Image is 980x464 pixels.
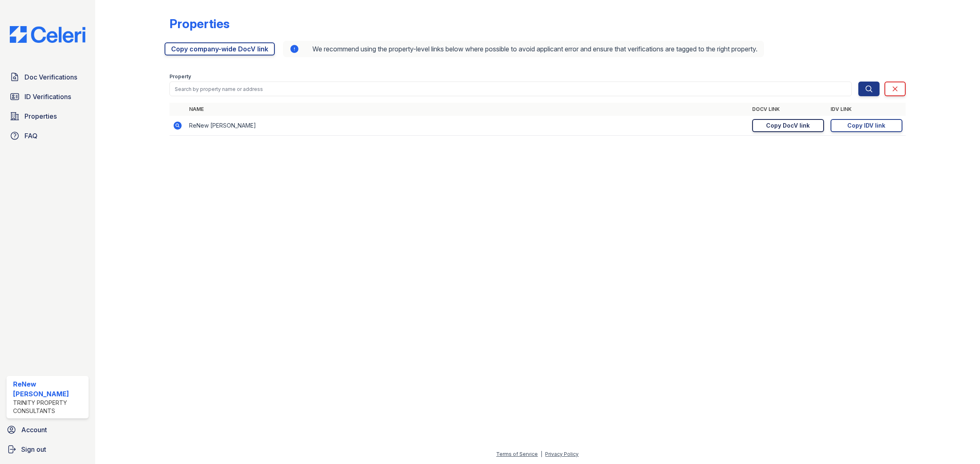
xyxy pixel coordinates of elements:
a: FAQ [7,128,89,144]
input: Search by property name or address [169,82,852,96]
span: FAQ [24,131,38,141]
a: Copy IDV link [831,119,902,132]
a: Sign out [3,441,92,457]
td: ReNew [PERSON_NAME] [186,116,749,136]
a: ID Verifications [7,88,89,105]
a: Properties [7,108,89,124]
div: Copy IDV link [847,122,885,130]
img: CE_Logo_Blue-a8612792a0a2168367f1c8372b55b34899dd931a85d93a1a3d3e32e68fde9ad4.png [3,26,92,43]
div: Copy DocV link [766,122,810,130]
a: Copy company-wide DocV link [165,42,275,55]
div: We recommend using the property-level links below where possible to avoid applicant error and ens... [283,41,764,57]
th: DocV Link [749,103,827,116]
a: Privacy Policy [545,451,579,457]
span: Properties [24,111,57,121]
a: Terms of Service [496,451,538,457]
span: Account [21,425,47,435]
div: Properties [169,16,229,31]
div: Trinity Property Consultants [13,399,85,415]
span: Sign out [21,444,46,454]
th: IDV Link [827,103,906,116]
a: Account [3,422,92,438]
a: Doc Verifications [7,69,89,85]
div: | [541,451,542,457]
span: Doc Verifications [24,72,77,82]
label: Property [169,73,191,80]
div: ReNew [PERSON_NAME] [13,379,85,399]
th: Name [186,103,749,116]
span: ID Verifications [24,92,71,102]
a: Copy DocV link [752,119,824,132]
